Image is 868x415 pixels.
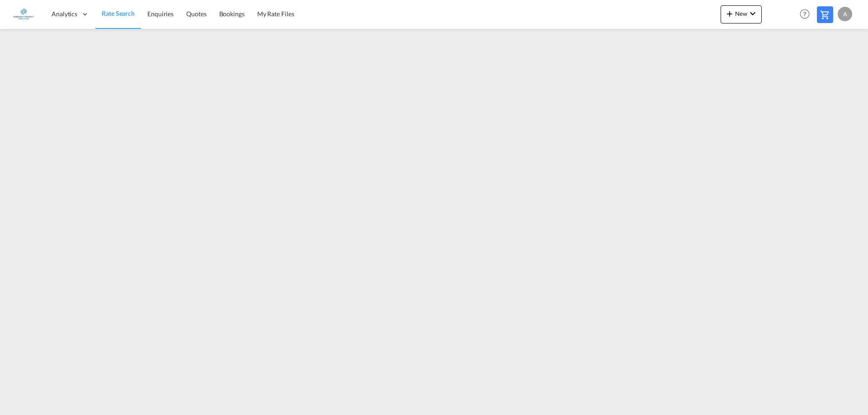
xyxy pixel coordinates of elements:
span: Help [797,6,812,22]
md-icon: icon-chevron-down [747,8,758,19]
span: Bookings [219,10,245,18]
span: New [724,10,758,17]
span: Enquiries [147,10,174,18]
md-icon: icon-plus 400-fg [724,8,735,19]
span: Quotes [186,10,206,18]
span: My Rate Files [257,10,294,18]
div: A [838,7,852,21]
div: Help [797,6,817,23]
span: Rate Search [102,9,135,17]
button: icon-plus 400-fgNewicon-chevron-down [721,5,762,23]
span: Analytics [52,9,77,19]
img: e1326340b7c511ef854e8d6a806141ad.jpg [14,4,34,24]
